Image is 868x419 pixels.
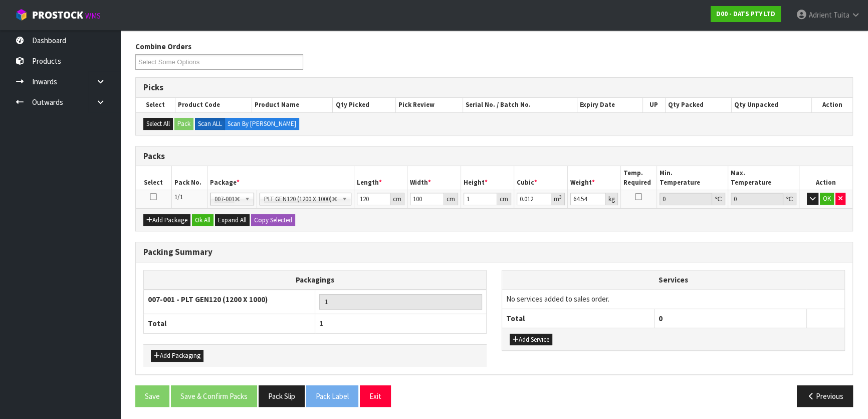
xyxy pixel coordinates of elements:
[143,247,845,257] h3: Packing Summary
[621,166,657,190] th: Temp. Required
[502,309,655,328] th: Total
[510,334,552,346] button: Add Service
[32,9,83,22] span: ProStock
[659,314,663,323] span: 0
[497,193,511,205] div: cm
[214,193,235,205] span: 007-001
[215,214,250,226] button: Expand All
[143,83,845,92] h3: Picks
[711,6,781,22] a: D00 - DATS PTY LTD
[148,295,268,304] strong: 007-001 - PLT GEN120 (1200 X 1000)
[502,270,844,290] th: Services
[797,385,853,407] button: Previous
[135,385,169,407] button: Save
[657,166,728,190] th: Min. Temperature
[252,98,333,112] th: Product Name
[192,214,213,226] button: Ok All
[319,319,323,328] span: 1
[360,385,391,407] button: Exit
[136,166,171,190] th: Select
[390,193,404,205] div: cm
[174,193,183,201] span: 1/1
[732,98,812,112] th: Qty Unpacked
[143,118,173,130] button: Select All
[463,98,577,112] th: Serial No. / Batch No.
[354,166,407,190] th: Length
[143,152,845,161] h3: Packs
[551,193,565,205] div: m
[514,166,567,190] th: Cubic
[783,193,796,205] div: ℃
[143,214,190,226] button: Add Package
[820,193,834,205] button: OK
[333,98,396,112] th: Qty Picked
[665,98,731,112] th: Qty Packed
[728,166,799,190] th: Max. Temperature
[144,314,315,333] th: Total
[606,193,618,205] div: kg
[195,118,225,130] label: Scan ALL
[251,214,295,226] button: Copy Selected
[642,98,665,112] th: UP
[396,98,463,112] th: Pick Review
[174,118,193,130] button: Pack
[559,194,562,200] sup: 3
[264,193,332,205] span: PLT GEN120 (1200 X 1000)
[135,34,853,414] span: Pack
[811,98,852,112] th: Action
[799,166,852,190] th: Action
[144,270,487,290] th: Packagings
[502,290,844,309] td: No services added to sales order.
[712,193,725,205] div: ℃
[567,166,621,190] th: Weight
[151,350,203,362] button: Add Packaging
[85,11,101,21] small: WMS
[218,216,247,224] span: Expand All
[259,385,305,407] button: Pack Slip
[175,98,252,112] th: Product Code
[716,10,775,18] strong: D00 - DATS PTY LTD
[577,98,642,112] th: Expiry Date
[207,166,354,190] th: Package
[809,10,832,20] span: Adrient
[833,10,849,20] span: Tuita
[136,98,175,112] th: Select
[171,166,207,190] th: Pack No.
[225,118,299,130] label: Scan By [PERSON_NAME]
[171,385,257,407] button: Save & Confirm Packs
[135,41,191,52] label: Combine Orders
[306,385,358,407] button: Pack Label
[407,166,461,190] th: Width
[444,193,458,205] div: cm
[15,9,28,21] img: cube-alt.png
[461,166,514,190] th: Height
